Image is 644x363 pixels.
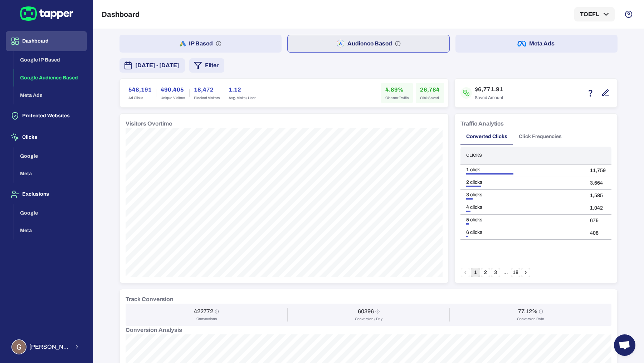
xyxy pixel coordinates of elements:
h6: 548,191 [128,85,152,94]
button: page 1 [471,268,480,277]
span: Blocked Visitors [194,95,220,100]
div: 4 clicks [466,204,579,211]
span: Saved Amount [475,95,503,101]
th: Clicks [460,147,584,164]
div: 6 clicks [466,229,579,236]
h6: 490,405 [161,85,185,94]
div: Open chat [614,334,635,356]
button: Google IP Based [14,51,87,69]
div: 1 click [466,167,579,173]
button: Google [14,147,87,165]
button: Guillaume Lebelle[PERSON_NAME] Lebelle [6,337,87,357]
svg: IP based: Search, Display, and Shopping. [216,41,221,46]
h6: 77.12% [518,308,537,315]
a: Dashboard [6,38,87,44]
td: 1,042 [584,202,611,214]
td: 11,759 [584,164,611,177]
h6: Visitors Overtime [126,119,172,128]
button: Estimation based on the quantity of invalid click x cost-per-click. [584,87,596,99]
td: 408 [584,227,611,239]
a: Protected Websites [6,112,87,118]
a: Google [14,152,87,158]
button: Google Audience Based [14,69,87,87]
button: Google [14,204,87,222]
svg: Conversions [215,309,219,314]
span: Avg. Visits / User [229,95,255,100]
button: Meta [14,165,87,183]
button: Clicks [6,127,87,147]
span: [DATE] - [DATE] [135,61,179,70]
button: [DATE] - [DATE] [119,58,185,73]
div: … [501,269,510,276]
span: Conversion / Day [355,317,382,322]
span: Cleaner Traffic [385,95,409,100]
h6: 60396 [358,308,374,315]
h6: 4.89% [385,85,409,94]
button: Filter [189,58,224,73]
button: Protected Websites [6,106,87,126]
nav: pagination navigation [460,268,531,277]
a: Exclusions [6,191,87,197]
h6: 26,784 [420,85,440,94]
h6: 422772 [194,308,213,315]
h6: Traffic Analytics [460,119,504,128]
button: Click Frequencies [513,128,567,145]
a: Meta [14,170,87,176]
td: 675 [584,214,611,227]
button: Meta [14,222,87,240]
button: Go to page 2 [481,268,490,277]
button: Meta Ads [14,87,87,104]
h6: $6,771.91 [475,85,503,94]
h6: Track Conversion [126,295,174,304]
a: Google [14,209,87,215]
a: Meta Ads [14,92,87,98]
a: Google Audience Based [14,74,87,80]
button: TOEFL [574,7,615,21]
button: Go to next page [521,268,530,277]
h6: 1.12 [229,85,255,94]
span: Conversions [196,317,217,322]
a: Meta [14,227,87,233]
span: Ad Clicks [128,95,152,100]
td: 3,664 [584,177,611,189]
button: Audience Based [287,35,450,53]
span: Unique Visitors [161,95,185,100]
button: Dashboard [6,31,87,51]
h6: Conversion Analysis [126,326,611,334]
svg: Audience based: Search, Display, Shopping, Video Performance Max, Demand Generation [395,41,401,46]
svg: Conversion Rate [539,309,543,314]
h5: Dashboard [102,10,140,19]
img: Guillaume Lebelle [12,340,26,354]
td: 1,585 [584,189,611,202]
h6: 18,472 [194,85,220,94]
button: Exclusions [6,184,87,204]
button: IP Based [119,35,282,53]
div: 3 clicks [466,192,579,198]
span: [PERSON_NAME] Lebelle [29,343,70,350]
div: 2 clicks [466,179,579,186]
a: Clicks [6,134,87,140]
button: Go to page 18 [511,268,520,277]
button: Go to page 3 [491,268,500,277]
a: Google IP Based [14,57,87,63]
div: 5 clicks [466,217,579,223]
svg: Conversion / Day [375,309,380,314]
span: Conversion Rate [517,317,544,322]
button: Converted Clicks [460,128,513,145]
button: Meta Ads [455,35,618,53]
span: Click Saved [420,95,440,100]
